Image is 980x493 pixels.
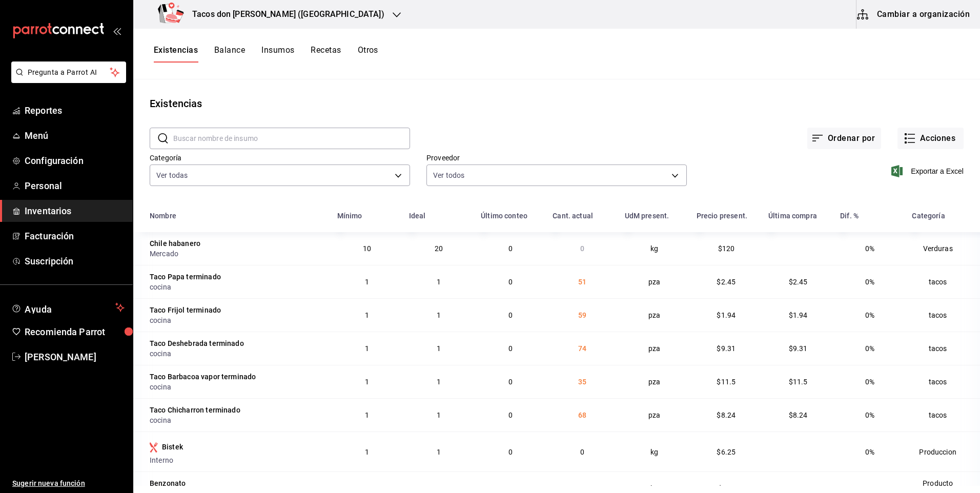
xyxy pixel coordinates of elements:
span: $8.24 [789,411,808,419]
div: Dif. % [840,212,859,220]
div: cocina [150,382,325,392]
span: Inventarios [25,204,125,218]
span: 0 [508,244,513,253]
span: 1 [437,411,441,419]
svg: Insumo producido [150,442,158,453]
span: $1.94 [789,311,808,319]
div: Taco Barbacoa vapor terminado [150,372,256,382]
div: Bistek [162,442,183,452]
span: Reportes [25,104,125,117]
span: [PERSON_NAME] [25,350,125,364]
div: Ideal [409,212,426,220]
span: $11.5 [717,378,736,386]
span: 0 [508,311,513,319]
span: Sugerir nueva función [12,478,125,489]
button: Pregunta a Parrot AI [11,61,126,83]
button: Recetas [311,45,341,63]
div: Taco Deshebrada terminado [150,338,244,348]
div: Benzonato [150,478,186,488]
div: cocina [150,282,325,292]
div: cocina [150,348,325,359]
td: tacos [906,265,980,298]
span: 51 [578,278,586,286]
span: $2.45 [789,278,808,286]
a: Pregunta a Parrot AI [7,74,126,85]
td: tacos [906,365,980,398]
span: $190 [718,484,735,492]
span: Personal [25,179,125,193]
span: $2.45 [717,278,736,286]
span: 0% [865,448,874,456]
label: Proveedor [426,154,687,161]
span: 0 [508,411,513,419]
span: 1 [365,378,369,386]
td: tacos [906,332,980,365]
span: 0% [865,278,874,286]
span: $6.25 [717,448,736,456]
div: UdM present. [625,212,669,220]
span: 68 [578,411,586,419]
span: Ayuda [25,301,111,314]
span: Pregunta a Parrot AI [28,67,110,78]
button: Otros [358,45,378,63]
span: $9.31 [789,344,808,353]
span: 1 [437,311,441,319]
span: 0% [865,378,874,386]
td: Produccion [906,432,980,471]
span: Configuración [25,154,125,168]
span: $8.24 [717,411,736,419]
span: 0% [865,484,874,492]
td: pza [619,365,690,398]
div: Cant. actual [553,212,593,220]
div: cocina [150,415,325,425]
span: 1 [437,448,441,456]
button: Ordenar por [807,128,881,149]
button: open_drawer_menu [113,27,121,35]
span: 1 [437,378,441,386]
span: 1 [365,448,369,456]
span: Facturación [25,229,125,243]
div: Existencias [150,96,202,111]
span: 35 [578,378,586,386]
span: 1 [437,484,441,492]
span: 0 [580,484,584,492]
button: Acciones [897,128,964,149]
span: $1.94 [717,311,736,319]
div: Taco Frijol terminado [150,305,221,315]
span: 59 [578,311,586,319]
div: Taco Chicharron terminado [150,405,240,415]
span: $11.5 [789,378,808,386]
span: Recomienda Parrot [25,325,125,339]
div: Taco Papa terminado [150,272,221,282]
td: pza [619,332,690,365]
span: 0% [865,344,874,353]
span: Ver todas [156,170,188,180]
button: Insumos [261,45,294,63]
div: Mercado [150,249,325,259]
div: Última compra [768,212,817,220]
span: 1 [365,344,369,353]
td: Verduras [906,232,980,265]
input: Buscar nombre de insumo [173,128,410,149]
div: Último conteo [481,212,527,220]
span: Menú [25,129,125,142]
span: 0% [865,244,874,253]
span: 1 [365,311,369,319]
div: Interno [150,455,325,465]
span: 1 [365,484,369,492]
span: 0 [508,278,513,286]
div: Nombre [150,212,176,220]
td: kg [619,432,690,471]
span: Suscripción [25,254,125,268]
div: Mínimo [337,212,362,220]
span: 0 [508,378,513,386]
span: $9.31 [717,344,736,353]
td: tacos [906,298,980,332]
div: Chile habanero [150,238,200,249]
span: 0% [865,311,874,319]
span: 0 [508,484,513,492]
button: Balance [214,45,245,63]
span: 0 [508,344,513,353]
td: kg [619,232,690,265]
td: pza [619,265,690,298]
